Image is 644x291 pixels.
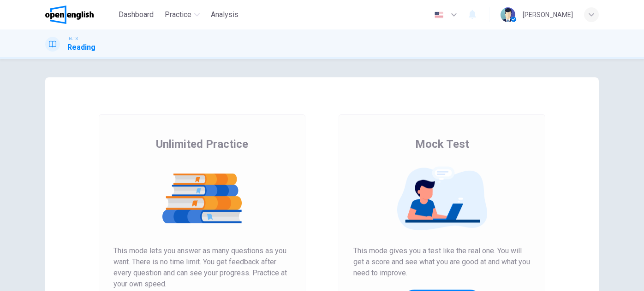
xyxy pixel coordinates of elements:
[165,9,191,20] span: Practice
[67,35,78,42] span: IELTS
[113,245,291,290] span: This mode lets you answer as many questions as you want. There is no time limit. You get feedback...
[67,42,95,53] h1: Reading
[433,12,445,18] img: en
[353,245,531,279] span: This mode gives you a test like the real one. You will get a score and see what you are good at a...
[501,7,515,22] img: Profile picture
[161,6,203,23] button: Practice
[523,9,573,20] div: [PERSON_NAME]
[156,137,248,151] span: Unlimited Practice
[119,9,154,20] span: Dashboard
[115,6,157,23] button: Dashboard
[45,6,115,24] a: OpenEnglish logo
[415,137,469,151] span: Mock Test
[211,9,239,20] span: Analysis
[207,6,242,23] button: Analysis
[45,6,94,24] img: OpenEnglish logo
